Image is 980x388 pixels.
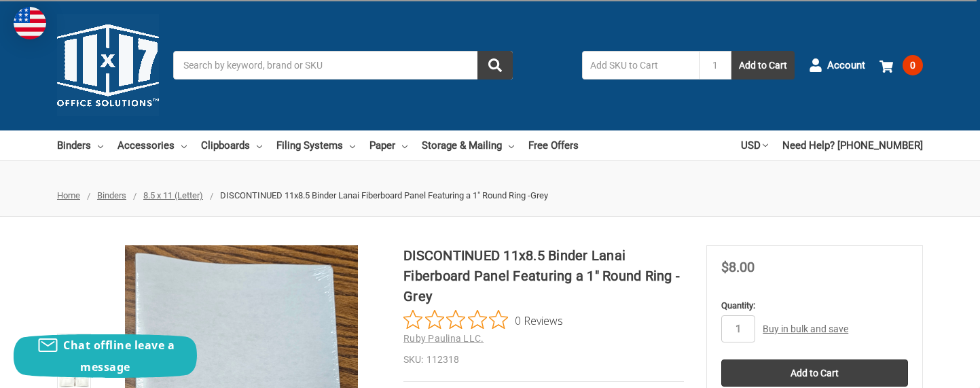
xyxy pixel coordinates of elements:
[763,323,848,334] a: Buy in bulk and save
[515,310,563,330] span: 0 Reviews
[721,359,908,387] input: Add to Cart
[741,130,768,160] a: USD
[721,259,755,275] span: $8.00
[59,370,89,387] img: DISCONTINUED 11x8.5 Binder Lanai Fiberboard Panel Featuring a 1" Round Ring -Grey
[97,190,126,200] a: Binders
[220,190,548,200] span: DISCONTINUED 11x8.5 Binder Lanai Fiberboard Panel Featuring a 1" Round Ring -Grey
[582,51,699,80] input: Add SKU to Cart
[201,130,262,160] a: Clipboards
[57,14,159,116] img: 11x17.com
[14,334,197,378] button: Chat offline leave a message
[63,338,175,374] span: Chat offline leave a message
[14,7,46,39] img: duty and tax information for United States
[827,58,865,73] span: Account
[528,130,579,160] a: Free Offers
[403,353,684,367] dd: 112318
[117,130,187,160] a: Accessories
[276,130,355,160] a: Filing Systems
[57,130,103,160] a: Binders
[143,190,203,200] a: 8.5 x 11 (Letter)
[903,55,923,75] span: 0
[782,130,923,160] a: Need Help? [PHONE_NUMBER]
[369,130,407,160] a: Paper
[173,51,513,80] input: Search by keyword, brand or SKU
[403,245,684,306] h1: DISCONTINUED 11x8.5 Binder Lanai Fiberboard Panel Featuring a 1" Round Ring -Grey
[809,48,865,83] a: Account
[403,353,423,367] dt: SKU:
[731,51,795,80] button: Add to Cart
[879,48,923,83] a: 0
[403,310,563,330] button: Rated 0 out of 5 stars from 0 reviews. Jump to reviews.
[403,333,484,344] a: Ruby Paulina LLC.
[57,190,80,200] a: Home
[721,299,908,313] label: Quantity:
[422,130,514,160] a: Storage & Mailing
